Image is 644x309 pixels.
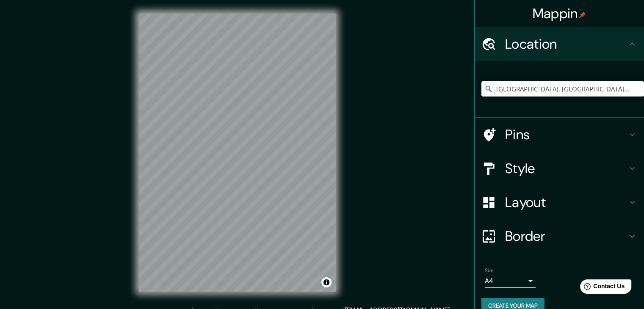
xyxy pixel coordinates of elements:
h4: Layout [505,194,627,211]
div: A4 [485,274,536,288]
div: Style [475,152,644,185]
div: Location [475,27,644,61]
h4: Style [505,160,627,177]
div: Pins [475,118,644,152]
canvas: Map [139,14,336,292]
button: Toggle attribution [321,277,332,287]
iframe: Help widget launcher [569,276,635,300]
h4: Border [505,228,627,245]
h4: Mappin [533,5,586,22]
div: Layout [475,185,644,219]
h4: Pins [505,126,627,143]
input: Pick your city or area [481,81,644,97]
div: Border [475,219,644,253]
h4: Location [505,36,627,52]
img: pin-icon.png [579,11,586,18]
label: Size [485,267,494,274]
